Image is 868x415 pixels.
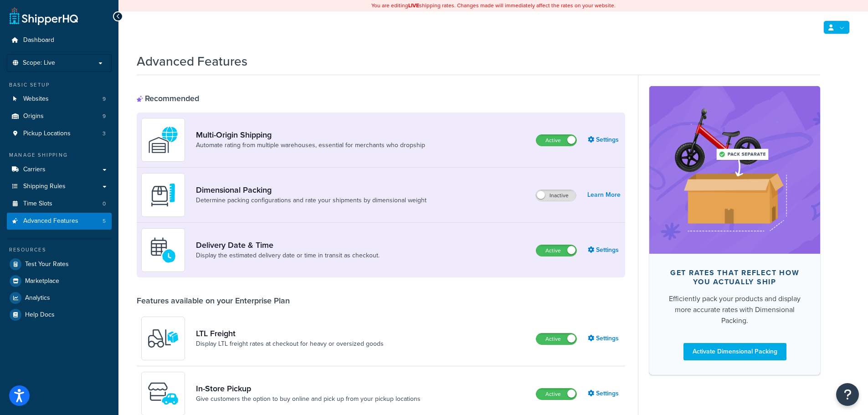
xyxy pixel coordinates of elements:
[23,36,54,44] span: Dashboard
[23,217,78,225] span: Advanced Features
[196,185,426,195] a: Dimensional Packing
[664,293,806,326] div: Efficiently pack your products and display more accurate rates with Dimensional Packing.
[7,246,112,254] div: Resources
[7,178,112,195] a: Shipping Rules
[25,294,50,302] span: Analytics
[196,251,380,260] a: Display the estimated delivery date or time in transit as checkout.
[7,195,112,212] li: Time Slots
[103,200,106,208] span: 0
[147,179,179,211] img: DTVBYsAAAAAASUVORK5CYII=
[836,383,859,406] button: Open Resource Center
[25,277,59,285] span: Marketplace
[683,343,786,360] a: Activate Dimensional Packing
[7,307,112,323] a: Help Docs
[664,268,806,287] div: Get rates that reflect how you actually ship
[7,125,112,142] li: Pickup Locations
[196,141,425,150] a: Automate rating from multiple warehouses, essential for merchants who dropship
[23,166,46,174] span: Carriers
[23,200,52,208] span: Time Slots
[103,113,106,120] span: 9
[588,244,621,256] a: Settings
[196,339,384,348] a: Display LTL freight rates at checkout for heavy or oversized goods
[587,189,621,201] a: Learn More
[196,384,421,394] a: In-Store Pickup
[103,130,106,138] span: 3
[7,91,112,108] a: Websites9
[7,108,112,125] li: Origins
[103,95,106,103] span: 9
[196,130,425,140] a: Multi-Origin Shipping
[25,311,55,319] span: Help Docs
[7,290,112,306] a: Analytics
[663,100,806,240] img: feature-image-dim-d40ad3071a2b3c8e08177464837368e35600d3c5e73b18a22c1e4bb210dc32ac.png
[7,108,112,125] a: Origins9
[23,113,44,120] span: Origins
[7,195,112,212] a: Time Slots0
[147,323,179,354] img: y79ZsPf0fXUFUhFXDzUgf+ktZg5F2+ohG75+v3d2s1D9TjoU8PiyCIluIjV41seZevKCRuEjTPPOKHJsQcmKCXGdfprl3L4q7...
[103,217,106,225] span: 5
[536,190,576,201] label: Inactive
[7,81,112,89] div: Basic Setup
[588,387,621,400] a: Settings
[23,95,49,103] span: Websites
[147,378,179,410] img: wfgcfpwTIucLEAAAAASUVORK5CYII=
[588,133,621,146] a: Settings
[536,389,576,400] label: Active
[7,273,112,289] a: Marketplace
[7,161,112,178] a: Carriers
[536,333,576,344] label: Active
[23,183,66,190] span: Shipping Rules
[23,59,55,67] span: Scope: Live
[196,240,380,250] a: Delivery Date & Time
[137,93,199,103] div: Recommended
[7,32,112,49] a: Dashboard
[196,395,421,404] a: Give customers the option to buy online and pick up from your pickup locations
[147,124,179,156] img: WatD5o0RtDAAAAAElFTkSuQmCC
[7,151,112,159] div: Manage Shipping
[408,1,419,10] b: LIVE
[25,261,69,268] span: Test Your Rates
[196,196,426,205] a: Determine packing configurations and rate your shipments by dimensional weight
[137,52,247,70] h1: Advanced Features
[7,91,112,108] li: Websites
[196,328,384,338] a: LTL Freight
[588,332,621,345] a: Settings
[23,130,71,138] span: Pickup Locations
[147,234,179,266] img: gfkeb5ejjkALwAAAABJRU5ErkJggg==
[7,213,112,230] li: Advanced Features
[536,245,576,256] label: Active
[7,256,112,272] a: Test Your Rates
[7,213,112,230] a: Advanced Features5
[7,125,112,142] a: Pickup Locations3
[137,296,290,306] div: Features available on your Enterprise Plan
[536,135,576,146] label: Active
